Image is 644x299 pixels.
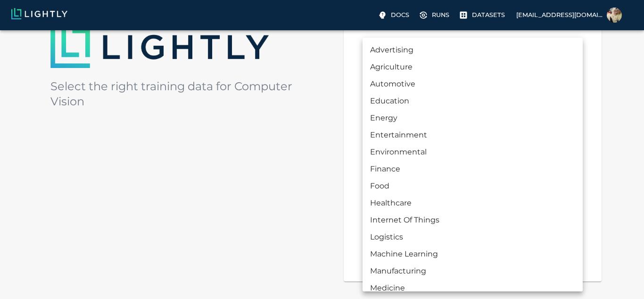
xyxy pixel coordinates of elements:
[363,280,583,297] li: Medicine
[363,212,583,229] li: Internet Of Things
[363,161,583,178] li: Finance
[363,178,583,195] li: Food
[363,144,583,161] li: Environmental
[363,59,583,76] li: Agriculture
[363,110,583,127] li: Energy
[363,195,583,212] li: Healthcare
[363,42,583,59] li: Advertising
[363,229,583,246] li: Logistics
[363,263,583,280] li: Manufacturing
[363,127,583,144] li: Entertainment
[363,76,583,93] li: Automotive
[363,246,583,263] li: Machine Learning
[363,93,583,110] li: Education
